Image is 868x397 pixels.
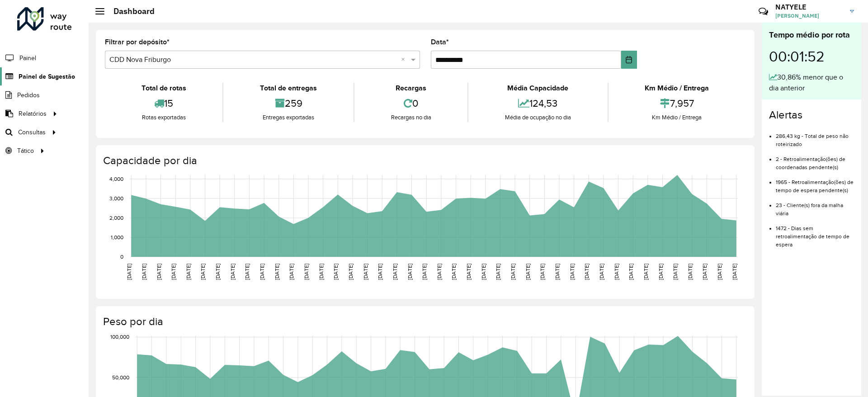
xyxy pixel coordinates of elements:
div: 15 [107,94,220,113]
text: [DATE] [495,264,501,280]
text: [DATE] [215,264,221,280]
text: [DATE] [421,264,427,280]
text: [DATE] [318,264,324,280]
h4: Capacidade por dia [103,154,745,167]
div: 30,86% menor que o dia anterior [769,72,854,94]
text: [DATE] [525,264,531,280]
text: [DATE] [628,264,634,280]
h2: Dashboard [104,6,155,16]
div: Total de entregas [226,83,351,94]
text: [DATE] [259,264,265,280]
div: Tempo médio por rota [769,29,854,41]
text: [DATE] [156,264,162,280]
div: 7,957 [611,94,743,113]
text: [DATE] [126,264,132,280]
text: [DATE] [377,264,383,280]
span: Relatórios [19,109,47,118]
span: Painel de Sugestão [19,72,75,81]
text: [DATE] [466,264,472,280]
text: [DATE] [185,264,191,280]
h3: NATYELE [775,3,843,11]
li: 23 - Cliente(s) fora da malha viária [776,194,854,217]
text: [DATE] [643,264,649,280]
div: Total de rotas [107,83,220,94]
text: [DATE] [481,264,486,280]
div: 00:01:52 [769,41,854,72]
button: Choose Date [621,51,637,69]
span: Clear all [401,54,409,65]
text: [DATE] [658,264,664,280]
text: 100,000 [110,334,129,340]
text: [DATE] [141,264,147,280]
span: Consultas [18,128,46,137]
h4: Peso por dia [103,315,745,328]
text: [DATE] [363,264,368,280]
div: 124,53 [471,94,605,113]
div: Recargas no dia [357,113,465,122]
span: [PERSON_NAME] [775,12,843,20]
text: [DATE] [392,264,398,280]
text: [DATE] [288,264,294,280]
text: 2,000 [109,215,123,221]
a: Contato Rápido [754,2,773,21]
text: [DATE] [333,264,339,280]
text: [DATE] [510,264,516,280]
li: 1965 - Retroalimentação(ões) de tempo de espera pendente(s) [776,171,854,194]
text: [DATE] [539,264,545,280]
span: Tático [17,146,34,156]
div: Km Médio / Entrega [611,83,743,94]
h4: Alertas [769,109,854,122]
text: [DATE] [200,264,206,280]
text: [DATE] [702,264,708,280]
div: 259 [226,94,351,113]
div: Entregas exportadas [226,113,351,122]
text: [DATE] [451,264,457,280]
text: [DATE] [584,264,590,280]
div: Recargas [357,83,465,94]
text: 1,000 [111,234,123,240]
span: Painel [19,53,36,63]
text: [DATE] [599,264,604,280]
div: Média de ocupação no dia [471,113,605,122]
li: 286,43 kg - Total de peso não roteirizado [776,125,854,148]
li: 2 - Retroalimentação(ões) de coordenadas pendente(s) [776,148,854,171]
div: Km Médio / Entrega [611,113,743,122]
div: 0 [357,94,465,113]
text: 50,000 [112,374,129,380]
text: [DATE] [436,264,442,280]
text: [DATE] [407,264,413,280]
text: [DATE] [554,264,560,280]
text: 3,000 [109,195,123,201]
text: [DATE] [230,264,236,280]
text: 0 [120,254,123,260]
text: [DATE] [170,264,176,280]
span: Pedidos [17,90,40,100]
text: [DATE] [717,264,722,280]
text: 4,000 [109,176,123,182]
li: 1472 - Dias sem retroalimentação de tempo de espera [776,217,854,249]
text: [DATE] [569,264,575,280]
text: [DATE] [348,264,354,280]
text: [DATE] [672,264,678,280]
label: Filtrar por depósito [105,37,170,47]
text: [DATE] [274,264,280,280]
label: Data [431,37,449,47]
div: Rotas exportadas [107,113,220,122]
div: Média Capacidade [471,83,605,94]
text: [DATE] [244,264,250,280]
text: [DATE] [613,264,619,280]
text: [DATE] [687,264,693,280]
text: [DATE] [303,264,309,280]
text: [DATE] [731,264,737,280]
